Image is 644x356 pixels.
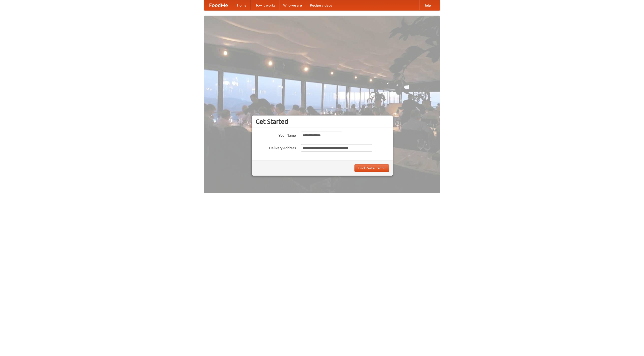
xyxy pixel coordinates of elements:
a: FoodMe [204,0,233,10]
a: Home [233,0,251,10]
a: Recipe videos [306,0,336,10]
a: Who we are [279,0,306,10]
button: Find Restaurants! [354,164,389,172]
a: Help [419,0,435,10]
label: Your Name [256,132,296,138]
a: How it works [251,0,279,10]
label: Delivery Address [256,144,296,150]
h3: Get Started [256,118,389,125]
